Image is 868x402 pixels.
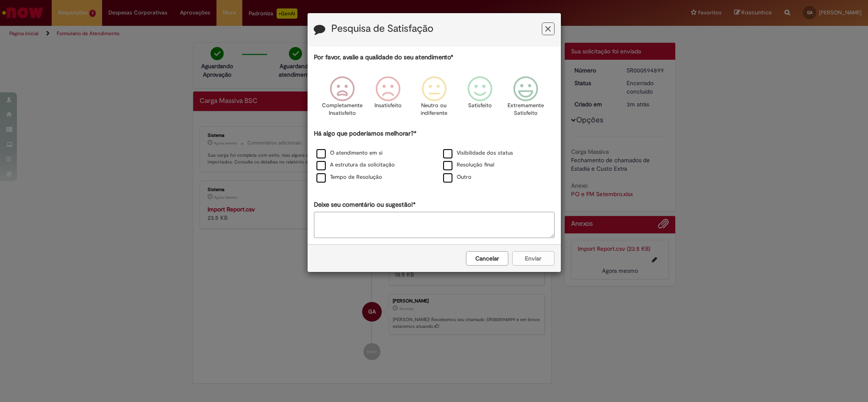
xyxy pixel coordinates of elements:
[331,23,433,34] label: Pesquisa de Satisfação
[314,53,453,62] label: Por favor, avalie a qualidade do seu atendimento*
[366,70,410,128] div: Insatisfeito
[443,149,513,157] label: Visibilidade dos status
[321,70,364,128] div: Completamente Insatisfeito
[468,102,492,110] p: Satisfeito
[507,102,544,117] p: Extremamente Satisfeito
[322,102,363,117] p: Completamente Insatisfeito
[316,161,395,169] label: A estrutura da solicitação
[443,161,494,169] label: Resolução final
[504,70,547,128] div: Extremamente Satisfeito
[314,200,416,209] label: Deixe seu comentário ou sugestão!*
[374,102,402,110] p: Insatisfeito
[443,173,471,181] label: Outro
[314,129,555,184] div: Há algo que poderíamos melhorar?*
[412,70,455,128] div: Neutro ou indiferente
[316,173,382,181] label: Tempo de Resolução
[316,149,383,157] label: O atendimento em si
[466,251,508,266] button: Cancelar
[458,70,502,128] div: Satisfeito
[419,102,449,117] p: Neutro ou indiferente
